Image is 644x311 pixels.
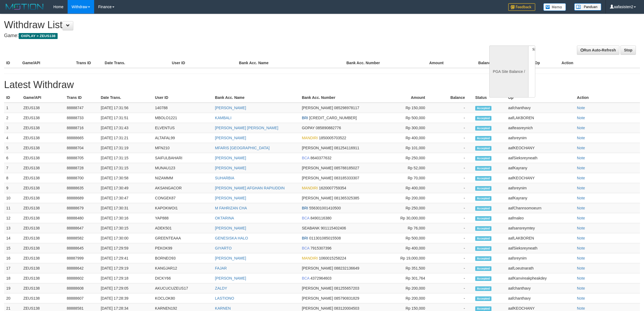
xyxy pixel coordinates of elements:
a: Note [577,206,585,210]
td: AKUCUCUZEUS17 [153,283,213,293]
a: [PERSON_NAME] AFGHAN RAPIUDDIN [215,186,285,190]
a: KAMBALI [215,116,232,120]
td: [DATE] 17:31:51 [98,113,153,123]
span: Accepted [475,126,491,131]
td: 88888607 [65,293,99,303]
td: ZEUS138 [21,113,65,123]
span: 081254116911 [334,146,359,150]
a: Note [577,276,585,280]
a: Note [577,166,585,170]
a: Note [577,136,585,140]
td: Rp 250,000 [383,153,433,163]
span: [PERSON_NAME] [302,296,333,300]
td: [DATE] 17:31:15 [98,163,153,173]
td: [DATE] 17:31:19 [98,143,153,153]
span: 083185333307 [334,176,359,180]
span: Accepted [475,206,491,211]
td: 88888602 [65,273,99,283]
td: 88888728 [65,163,99,173]
a: Note [577,156,585,160]
span: Accepted [475,266,491,271]
td: Rp 70,000 [383,173,433,183]
a: Note [577,176,585,180]
td: ZEUS138 [21,243,65,253]
a: Note [577,146,585,150]
span: [PERSON_NAME] [302,266,333,270]
span: 085790831829 [334,296,359,300]
td: ZEUS138 [21,153,65,163]
td: 88888716 [65,123,99,133]
td: ZEUS138 [21,203,65,213]
td: KAPOKWOI1 [153,203,213,213]
td: [DATE] 17:30:00 [98,233,153,243]
span: OXPLAY > ZEUS138 [19,33,58,39]
td: [DATE] 17:30:49 [98,183,153,193]
td: ZEUS138 [21,213,65,223]
td: - [433,203,473,213]
th: Game/API [21,93,65,103]
a: OKTARINA [215,216,234,220]
td: 8 [4,173,21,183]
a: Note [577,266,585,270]
a: Note [577,306,585,310]
td: 88888705 [65,153,99,163]
a: [PERSON_NAME] [215,106,246,110]
a: Note [577,106,585,110]
td: Rp 400,000 [383,183,433,193]
span: SEABANK [302,226,320,230]
td: - [433,163,473,173]
a: LASTIONO [215,296,234,300]
span: Accepted [475,276,491,281]
td: 9 [4,183,21,193]
span: [PERSON_NAME] [302,106,333,110]
span: Accepted [475,106,491,111]
th: Date Trans. [103,58,170,68]
span: Accepted [475,176,491,181]
a: M FAHRIZAN CHA [215,206,247,210]
span: BRI [302,206,308,210]
a: Note [577,296,585,300]
td: - [433,243,473,253]
td: [DATE] 17:30:31 [98,203,153,213]
td: aafteasreynich [506,123,575,133]
th: User ID [170,58,237,68]
td: - [433,123,473,133]
th: Bank Acc. Name [237,58,344,68]
img: Feedback.jpg [508,3,535,11]
td: aafKayrany [506,193,575,203]
td: 11 [4,203,21,213]
td: 88888647 [65,223,99,233]
td: 12 [4,213,21,223]
td: - [433,253,473,263]
td: - [433,133,473,143]
span: [PERSON_NAME] [302,176,333,180]
span: BRI [302,236,308,240]
a: Note [577,246,585,250]
td: 14 [4,233,21,243]
td: GREENTEAAA [153,233,213,243]
span: Accepted [475,146,491,151]
span: 7915307396 [311,246,332,250]
td: ZEUS138 [21,233,65,243]
td: CONGEK87 [153,193,213,203]
td: KANGJAR12 [153,263,213,273]
td: aafmaleo [506,213,575,223]
span: 081365325385 [334,196,359,200]
span: 1850005703522 [319,136,346,140]
span: Accepted [475,156,491,161]
td: - [433,293,473,303]
th: User ID [153,93,213,103]
td: Rp 101,000 [383,143,433,153]
td: 4 [4,133,21,143]
img: MOTION_logo.png [4,3,45,11]
td: - [433,173,473,183]
td: 88888608 [65,283,99,293]
td: ZEUS138 [21,143,65,153]
a: Stop [620,46,636,55]
td: aafKEOCHANY [506,143,575,153]
td: - [433,103,473,113]
td: Rp 400,000 [383,243,433,253]
a: [PERSON_NAME] [215,276,246,280]
span: 556301001410500 [309,206,341,210]
td: 88888635 [65,183,99,193]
